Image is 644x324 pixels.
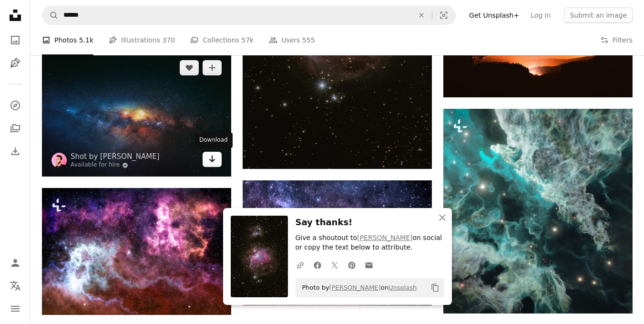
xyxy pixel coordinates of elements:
[243,180,432,305] img: The stars and galaxy as seen from Rocky Mountain National Park.
[6,119,25,138] a: Collections
[600,25,633,55] button: Filters
[194,133,233,148] div: Download
[190,25,254,55] a: Collections 57k
[269,25,315,55] a: Users 555
[6,253,25,272] a: Log in / Sign up
[203,152,222,167] a: Download
[360,255,378,274] a: Share over email
[163,35,175,45] span: 370
[6,53,25,73] a: Illustrations
[309,255,326,274] a: Share on Facebook
[411,6,432,24] button: Clear
[432,6,455,24] button: Visual search
[71,161,160,169] a: Available for hire
[241,35,254,45] span: 57k
[388,284,417,291] a: Unsplash
[42,6,456,25] form: Find visuals sitewide
[6,31,25,50] a: Photos
[357,234,412,241] a: [PERSON_NAME]
[203,60,222,75] button: Add to Collection
[296,233,444,252] p: Give a shoutout to on social or copy the text below to attribute.
[463,8,525,23] a: Get Unsplash+
[109,25,175,55] a: Illustrations 370
[427,280,443,296] button: Copy to clipboard
[525,8,556,23] a: Log in
[42,109,231,118] a: galaxy
[51,153,67,168] img: Go to Shot by Cerqueira's profile
[6,142,25,161] a: Download History
[6,299,25,318] button: Menu
[296,216,444,230] h3: Say thanks!
[302,35,315,45] span: 555
[297,280,417,295] span: Photo by on
[6,276,25,295] button: Language
[71,152,160,161] a: Shot by [PERSON_NAME]
[42,51,231,177] img: galaxy
[42,247,231,256] a: High definition star field, colorful night sky space. Nebula and galaxies in space. Astronomy con...
[42,188,231,314] img: High definition star field, colorful night sky space. Nebula and galaxies in space. Astronomy con...
[6,6,25,27] a: Home — Unsplash
[443,109,633,314] img: a large cluster of stars in the sky
[343,255,360,274] a: Share on Pinterest
[443,207,633,215] a: a large cluster of stars in the sky
[6,96,25,115] a: Explore
[329,284,381,291] a: [PERSON_NAME]
[180,60,199,75] button: Like
[326,255,343,274] a: Share on Twitter
[564,8,633,23] button: Submit an image
[42,6,59,24] button: Search Unsplash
